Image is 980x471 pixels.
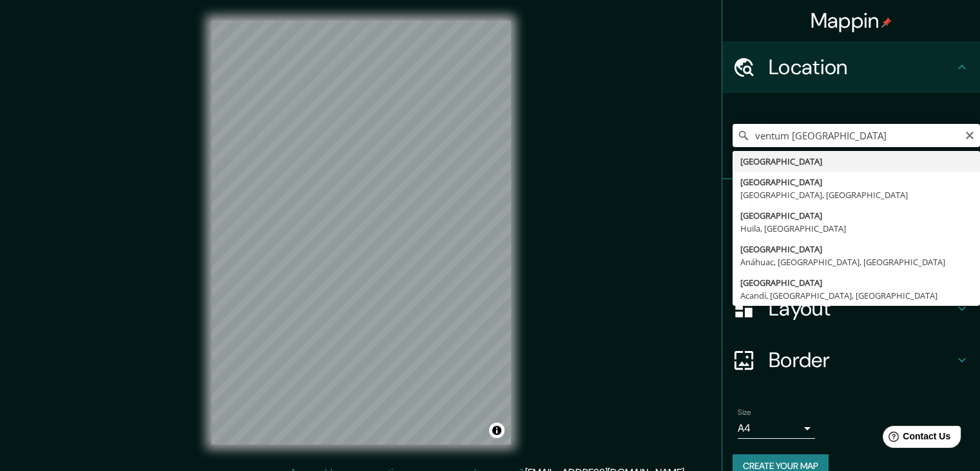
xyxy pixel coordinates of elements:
div: Style [722,231,980,283]
iframe: Help widget launcher [865,421,966,457]
h4: Location [769,54,954,80]
div: Anáhuac, [GEOGRAPHIC_DATA], [GEOGRAPHIC_DATA] [740,256,972,268]
canvas: Map [211,21,511,445]
div: [GEOGRAPHIC_DATA] [740,276,972,289]
div: [GEOGRAPHIC_DATA] [740,209,972,222]
div: [GEOGRAPHIC_DATA] [740,243,972,256]
label: Size [738,407,751,418]
button: Toggle attribution [489,423,504,438]
div: [GEOGRAPHIC_DATA], [GEOGRAPHIC_DATA] [740,188,972,201]
h4: Mappin [811,8,892,34]
div: Border [722,334,980,386]
div: A4 [738,418,815,439]
div: [GEOGRAPHIC_DATA] [740,155,972,168]
h4: Layout [769,296,954,321]
h4: Border [769,347,954,373]
div: Pins [722,179,980,231]
input: Pick your city or area [733,124,980,147]
div: [GEOGRAPHIC_DATA] [740,175,972,188]
div: Location [722,41,980,93]
div: Acandí, [GEOGRAPHIC_DATA], [GEOGRAPHIC_DATA] [740,289,972,302]
button: Clear [965,128,975,141]
img: pin-icon.png [881,17,892,28]
div: Layout [722,283,980,334]
div: Huila, [GEOGRAPHIC_DATA] [740,222,972,235]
